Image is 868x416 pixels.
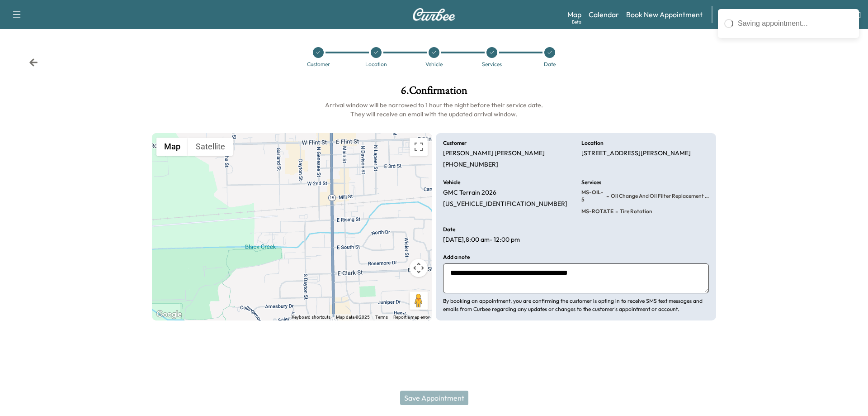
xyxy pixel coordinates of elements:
button: Drag Pegman onto the map to open Street View [410,292,428,310]
button: Show satellite imagery [188,138,233,156]
button: Show street map [156,138,188,156]
span: - [613,207,618,216]
h6: Date [443,227,455,232]
div: Saving appointment... [738,18,853,29]
div: Vehicle [425,62,443,67]
p: [STREET_ADDRESS][PERSON_NAME] [581,149,691,158]
button: Map camera controls [410,259,428,277]
button: Keyboard shortcuts [292,314,330,320]
span: - [604,191,609,201]
div: Date [544,62,556,67]
button: Toggle fullscreen view [410,138,428,156]
p: [US_VEHICLE_IDENTIFICATION_NUMBER] [443,200,567,208]
img: Google [154,309,184,320]
h6: Vehicle [443,180,460,185]
h6: Add a note [443,254,470,260]
h6: Location [581,140,604,146]
span: Oil Change and Oil Filter Replacement - 5 Qt [609,192,709,200]
span: Tire Rotation [618,208,652,215]
h6: Customer [443,140,467,146]
a: Report a map error [393,315,429,320]
p: GMC Terrain 2026 [443,189,496,197]
div: Customer [307,62,330,67]
p: By booking an appointment, you are confirming the customer is opting in to receive SMS text messa... [443,297,709,313]
a: Open this area in Google Maps (opens a new window) [154,309,184,320]
a: Calendar [589,9,619,20]
div: Location [365,62,387,67]
div: Services [482,62,502,67]
span: Map data ©2025 [336,315,370,320]
h6: Services [581,180,601,185]
p: [PHONE_NUMBER] [443,161,498,169]
h1: 6 . Confirmation [152,85,716,100]
a: Book New Appointment [626,9,703,20]
h6: Arrival window will be narrowed to 1 hour the night before their service date. They will receive ... [152,100,716,119]
p: [PERSON_NAME] [PERSON_NAME] [443,149,545,158]
div: Beta [572,19,581,25]
div: Back [29,58,38,67]
a: MapBeta [567,9,581,20]
a: Terms (opens in new tab) [375,315,388,320]
p: [DATE] , 8:00 am - 12:00 pm [443,236,520,244]
span: MS-ROTATE [581,208,613,215]
img: Curbee Logo [412,8,456,21]
span: MS-OIL-5 [581,189,604,203]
